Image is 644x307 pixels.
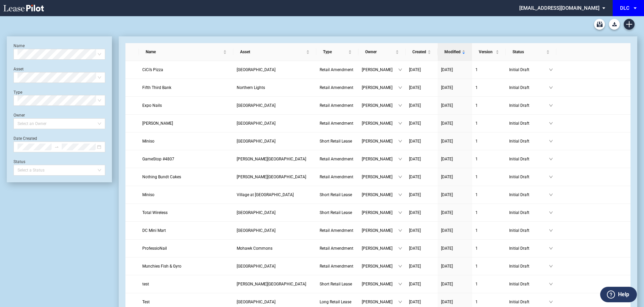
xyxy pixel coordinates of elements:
span: Initial Draft [509,281,549,287]
span: 1 [475,103,478,108]
span: [DATE] [409,85,421,90]
a: Total Wireless [142,209,230,216]
span: Fifth Third Bank [142,85,171,90]
span: [DATE] [441,228,453,233]
span: [PERSON_NAME] [362,120,398,127]
span: down [549,103,553,108]
label: Help [618,290,629,299]
a: [GEOGRAPHIC_DATA] [237,227,313,234]
span: 1 [475,246,478,251]
a: [DATE] [441,227,469,234]
span: Initial Draft [509,102,549,109]
span: Village at Allen [237,192,294,197]
th: Asset [233,43,316,61]
span: [PERSON_NAME] [362,174,398,180]
span: Initial Draft [509,156,549,162]
span: down [549,139,553,143]
span: Retail Amendment [320,85,353,90]
a: [PERSON_NAME][GEOGRAPHIC_DATA] [237,174,313,180]
span: La Frontera Village [237,139,275,144]
a: [DATE] [409,174,434,180]
span: Munchies Fish & Gyro [142,264,181,269]
span: down [549,246,553,250]
a: [DATE] [409,227,434,234]
span: 1 [475,300,478,304]
span: [DATE] [441,121,453,126]
span: down [549,211,553,215]
a: [DATE] [441,156,469,162]
a: Short Retail Lease [320,209,355,216]
label: Name [13,43,25,48]
a: Retail Amendment [320,245,355,252]
a: Miniso [142,191,230,198]
span: Danada Square West [237,300,275,304]
a: test [142,281,230,287]
span: Nothing Bundt Cakes [142,175,181,179]
label: Owner [13,113,25,118]
a: [DATE] [409,281,434,287]
span: CiCi’s Pizza [142,67,163,72]
a: 1 [475,191,502,198]
span: [DATE] [409,228,421,233]
a: Retail Amendment [320,120,355,127]
span: 1 [475,157,478,161]
span: [DATE] [441,282,453,286]
a: 1 [475,174,502,180]
span: Total Wireless [142,210,168,215]
a: Miniso [142,138,230,145]
span: Short Retail Lease [320,282,352,286]
span: Version [479,49,494,55]
a: Nothing Bundt Cakes [142,174,230,180]
span: Initial Draft [509,209,549,216]
span: Type [323,49,347,55]
a: [DATE] [441,84,469,91]
a: [DATE] [441,120,469,127]
span: Owner [365,49,394,55]
a: Test [142,299,230,305]
a: Retail Amendment [320,174,355,180]
a: [GEOGRAPHIC_DATA] [237,263,313,270]
span: 1 [475,192,478,197]
span: down [549,175,553,179]
a: GameStop #4807 [142,156,230,162]
a: Retail Amendment [320,263,355,270]
button: Download Blank Form [609,19,620,30]
a: Retail Amendment [320,227,355,234]
span: [DATE] [441,300,453,304]
span: Initial Draft [509,120,549,127]
span: [PERSON_NAME] [362,299,398,305]
a: [DATE] [441,299,469,305]
a: [DATE] [441,191,469,198]
span: Name [146,49,222,55]
span: [DATE] [441,246,453,251]
span: GameStop #4807 [142,157,174,161]
span: Initial Draft [509,174,549,180]
span: Long Retail Lease [320,300,351,304]
span: ProfessioNail [142,246,167,251]
span: Initial Draft [509,84,549,91]
span: Retail Amendment [320,67,353,72]
span: down [549,264,553,268]
span: [DATE] [409,192,421,197]
span: down [549,157,553,161]
span: 1 [475,85,478,90]
span: Cedars Square [237,103,275,108]
span: 1 [475,210,478,215]
a: Munchies Fish & Gyro [142,263,230,270]
span: [DATE] [409,103,421,108]
span: [DATE] [441,67,453,72]
label: Type [13,90,22,95]
span: [DATE] [409,157,421,161]
a: [DATE] [441,174,469,180]
span: Sprayberry Square [237,282,306,286]
span: [DATE] [441,139,453,144]
th: Modified [438,43,472,61]
span: [DATE] [409,246,421,251]
a: 1 [475,138,502,145]
a: 1 [475,209,502,216]
label: Status [13,159,25,164]
span: down [549,193,553,197]
a: Retail Amendment [320,156,355,162]
a: [DATE] [409,84,434,91]
span: down [398,193,402,197]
